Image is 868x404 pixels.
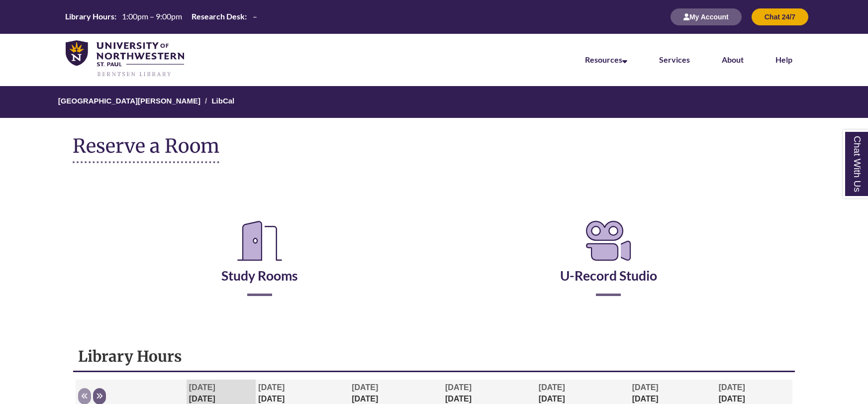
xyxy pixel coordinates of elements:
[585,55,627,64] a: Resources
[189,383,215,392] span: [DATE]
[253,11,257,21] span: –
[73,86,795,118] nav: Breadcrumb
[73,188,795,325] div: Reserve a Room
[122,11,182,21] span: 1:00pm – 9:00pm
[632,383,659,392] span: [DATE]
[752,8,808,25] button: Chat 24/7
[560,243,657,284] a: U-Record Studio
[61,11,118,22] th: Library Hours:
[775,55,792,64] a: Help
[352,383,378,392] span: [DATE]
[66,40,184,78] img: UNWSP Library Logo
[61,11,261,22] table: Hours Today
[78,347,790,366] h1: Library Hours
[221,243,298,284] a: Study Rooms
[188,11,248,22] th: Research Desk:
[671,8,742,25] button: My Account
[73,135,219,163] h1: Reserve a Room
[719,383,745,392] span: [DATE]
[752,12,808,21] a: Chat 24/7
[258,383,285,392] span: [DATE]
[659,55,690,64] a: Services
[539,383,565,392] span: [DATE]
[58,97,200,105] a: [GEOGRAPHIC_DATA][PERSON_NAME]
[211,97,234,105] a: LibCal
[61,11,261,23] a: Hours Today
[722,55,744,64] a: About
[671,12,742,21] a: My Account
[445,383,472,392] span: [DATE]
